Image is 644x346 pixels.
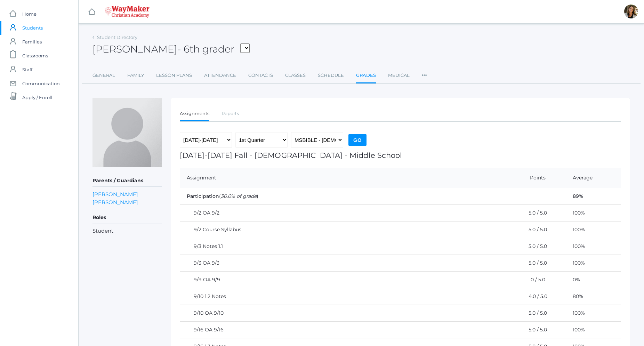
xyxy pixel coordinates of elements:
[318,69,344,82] a: Schedule
[92,212,162,224] h5: Roles
[505,305,566,322] td: 5.0 / 5.0
[180,151,621,159] h1: [DATE]-[DATE] Fall - [DEMOGRAPHIC_DATA] - Middle School
[180,272,505,288] td: 9/9 OA 9/9
[505,168,566,188] th: Points
[92,227,162,235] li: Student
[92,98,162,167] img: Chase Farnes
[127,69,144,82] a: Family
[221,193,257,199] em: 30.0% of grade
[105,6,150,18] img: 4_waymaker-logo-stack-white.png
[92,69,115,82] a: General
[566,255,621,272] td: 100%
[180,322,505,338] td: 9/16 OA 9/16
[505,255,566,272] td: 5.0 / 5.0
[92,198,138,206] a: [PERSON_NAME]
[505,272,566,288] td: 0 / 5.0
[22,90,53,104] span: Apply / Enroll
[180,305,505,322] td: 9/10 OA 9/10
[505,288,566,305] td: 4.0 / 5.0
[348,134,367,146] input: Go
[285,69,306,82] a: Classes
[566,288,621,305] td: 80%
[177,43,234,55] span: - 6th grader
[388,69,410,82] a: Medical
[222,107,239,121] a: Reports
[505,322,566,338] td: 5.0 / 5.0
[92,175,162,187] h5: Parents / Guardians
[156,69,192,82] a: Lesson Plans
[204,69,236,82] a: Attendance
[22,63,32,77] span: Staff
[180,107,209,122] a: Assignments
[180,168,505,188] th: Assignment
[566,322,621,338] td: 100%
[97,34,137,40] a: Student Directory
[22,7,37,21] span: Home
[180,288,505,305] td: 9/10 1.2 Notes
[566,188,621,205] td: 89%
[22,49,48,63] span: Classrooms
[180,222,505,238] td: 9/2 Course Syllabus
[248,69,273,82] a: Contacts
[22,77,60,90] span: Communication
[505,205,566,222] td: 5.0 / 5.0
[92,44,250,55] h2: [PERSON_NAME]
[566,205,621,222] td: 100%
[187,193,219,199] span: Participation
[505,222,566,238] td: 5.0 / 5.0
[180,205,505,222] td: 9/2 OA 9/2
[180,188,566,205] td: ( )
[566,168,621,188] th: Average
[180,238,505,255] td: 9/3 Notes 1.1
[180,255,505,272] td: 9/3 OA 9/3
[356,69,376,83] a: Grades
[624,5,638,18] div: Amber Farnes
[566,305,621,322] td: 100%
[22,35,42,49] span: Families
[566,222,621,238] td: 100%
[92,190,138,198] a: [PERSON_NAME]
[505,238,566,255] td: 5.0 / 5.0
[22,21,43,35] span: Students
[566,238,621,255] td: 100%
[566,272,621,288] td: 0%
